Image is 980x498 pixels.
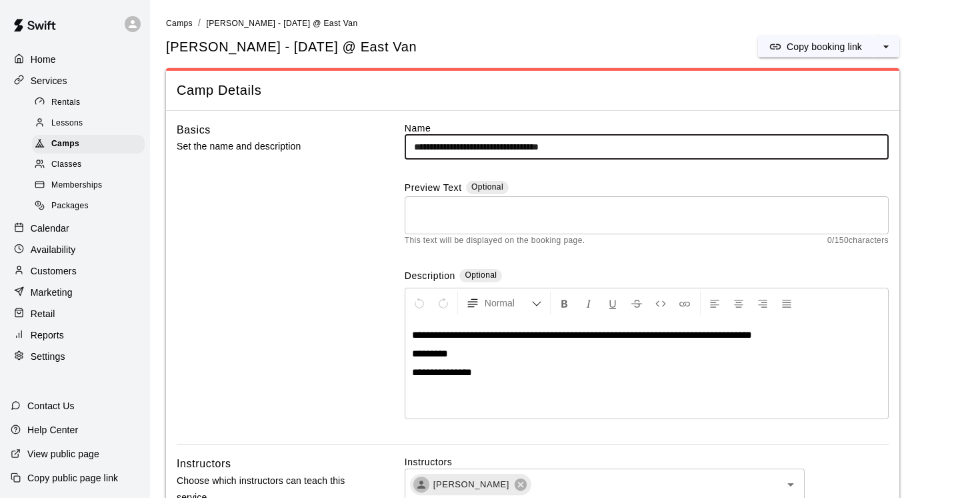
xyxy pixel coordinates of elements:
p: Marketing [31,286,73,299]
button: Redo [432,291,455,315]
span: Lessons [51,117,83,130]
div: split button [758,36,899,57]
a: Marketing [11,282,139,302]
h6: Basics [177,121,211,139]
button: Copy booking link [758,36,873,57]
span: Memberships [51,179,102,192]
p: Retail [31,307,55,320]
span: 0 / 150 characters [827,234,889,248]
a: Home [11,49,139,69]
a: Settings [11,346,139,366]
button: Left Align [703,291,726,315]
p: Settings [31,350,65,363]
a: Camps [166,17,193,28]
button: Insert Code [649,291,672,315]
a: Customers [11,261,139,281]
p: Contact Us [27,399,75,413]
span: [PERSON_NAME] [425,478,517,491]
p: Services [31,74,67,87]
label: Preview Text [405,181,462,196]
span: Normal [485,296,531,310]
p: Help Center [27,423,78,437]
a: Retail [11,304,139,324]
div: Rentals [32,93,145,112]
nav: breadcrumb [166,16,964,31]
li: / [198,16,201,30]
span: Optional [465,270,497,280]
button: Insert Link [673,291,696,315]
a: Memberships [32,176,150,196]
p: View public page [27,447,99,461]
button: Format Underline [601,291,624,315]
a: Reports [11,325,139,345]
div: [PERSON_NAME] [410,474,531,495]
span: Packages [51,200,89,213]
span: Classes [51,158,81,172]
p: Set the name and description [177,138,362,155]
span: [PERSON_NAME] - [DATE] @ East Van [206,19,357,28]
button: Format Italics [577,291,600,315]
a: Packages [32,196,150,217]
button: Justify Align [775,291,798,315]
a: Services [11,71,139,91]
a: Availability [11,240,139,260]
p: Customers [31,264,77,278]
span: This text will be displayed on the booking page. [405,234,585,248]
div: Packages [32,197,145,216]
div: Lessons [32,114,145,133]
h5: [PERSON_NAME] - [DATE] @ East Van [166,38,417,56]
span: Optional [471,182,503,192]
div: Davis Mabone [413,477,429,493]
button: Open [781,475,800,494]
label: Name [405,121,889,135]
button: Center Align [727,291,750,315]
div: Memberships [32,176,145,195]
span: Camps [51,138,79,151]
p: Availability [31,243,76,256]
div: Camps [32,135,145,154]
div: Classes [32,156,145,174]
p: Calendar [31,222,69,235]
button: select merge strategy [873,36,899,57]
span: Rentals [51,96,81,109]
span: Camps [166,19,193,28]
a: Camps [32,134,150,155]
h6: Instructors [177,455,231,473]
button: Format Strikethrough [625,291,648,315]
p: Copy booking link [787,40,862,53]
p: Copy public page link [27,471,118,485]
p: Reports [31,328,64,342]
a: Rentals [32,92,150,113]
button: Format Bold [553,291,576,315]
button: Undo [408,291,431,315]
p: Home [31,53,56,66]
a: Lessons [32,113,150,134]
label: Description [405,269,455,284]
span: Camp Details [177,81,889,99]
a: Classes [32,155,150,176]
label: Instructors [405,455,889,469]
a: Calendar [11,218,139,238]
button: Right Align [751,291,774,315]
button: Formatting Options [461,291,547,315]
